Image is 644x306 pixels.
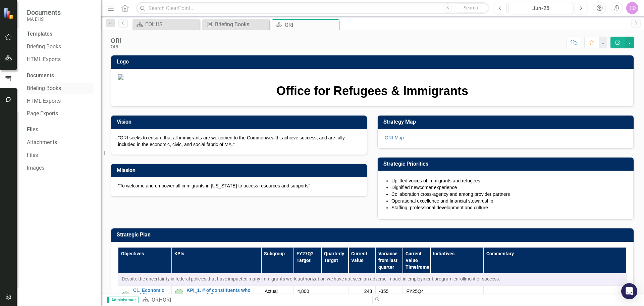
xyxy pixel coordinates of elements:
a: EOHHS [134,20,198,29]
span: Search [464,5,478,10]
h3: Strategy Map [383,119,630,125]
button: TD [626,2,638,14]
p: Despite the uncertainty in federal policies that have impacted many immigrants work authorization... [122,275,623,282]
li: Uplifted voices of immigrants and refugees [391,177,627,184]
li: Staffing, professional development and culture [391,204,627,211]
span: Actual [265,288,290,295]
span: 248 [364,288,372,295]
span: Administrator [107,297,139,303]
a: Files [27,151,94,159]
div: ORI [163,297,171,303]
input: Search ClearPoint... [136,2,489,14]
div: Briefing Books [215,20,268,29]
img: ClearPoint Strategy [3,8,15,19]
div: ORI [111,37,122,44]
td: Double-Click to Edit [261,286,294,300]
a: HTML Exports [27,56,94,63]
a: Attachments [27,139,94,146]
p: "To welcome and empower all immigrants in [US_STATE] to access resources and supports" [118,182,360,189]
div: ORI [111,44,122,49]
h3: Vision [117,119,364,125]
p: "ORI seeks to ensure that all immigrants are welcomed to the Commonwealth, achieve success, and a... [118,134,360,148]
li: Operational excellence and financial stewardship [391,198,627,204]
div: Documents [27,72,94,80]
div: EOHHS [145,20,198,29]
h3: Strategic Priorities [383,161,630,167]
td: Double-Click to Edit [348,286,375,300]
a: ORI [152,297,160,303]
a: C1. Economic stability and well-being [133,288,168,303]
a: Page Exports [27,110,94,118]
div: Open Intercom Messenger [621,283,637,299]
td: Double-Click to Edit Right Click for Context Menu [172,286,261,300]
a: KPI_1. # of constituents who receive skills assessment [186,288,258,298]
div: Jun-25 [511,4,571,12]
div: » [142,296,367,304]
div: FY25Q4 [406,288,426,295]
button: Search [454,3,487,13]
a: Images [27,164,94,172]
h3: Logo [117,59,630,65]
h3: Mission [117,167,364,173]
button: Jun-25 [508,2,573,14]
a: ORI-Map [385,135,404,140]
img: On-track [175,289,183,297]
div: Templates [27,30,94,38]
strong: Office for Refugees & Immigrants [276,84,468,98]
span: 4,800 [297,289,309,294]
li: Dignified newcomer experience [391,184,627,191]
img: Document.png [118,74,627,80]
a: Briefing Books [27,85,94,92]
td: Double-Click to Edit [118,273,627,286]
a: Briefing Books [204,20,268,29]
div: Files [27,126,94,134]
span: Documents [27,8,61,16]
li: Collaboration cross-agency and among provider partners [391,191,627,198]
a: HTML Exports [27,97,94,105]
td: Double-Click to Edit [484,286,627,300]
img: On-track [122,292,130,300]
div: ORI [285,21,337,29]
h3: Strategic Plan [117,232,630,238]
a: Briefing Books [27,43,94,51]
small: MA EHS [27,16,61,22]
span: -355 [379,289,388,294]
